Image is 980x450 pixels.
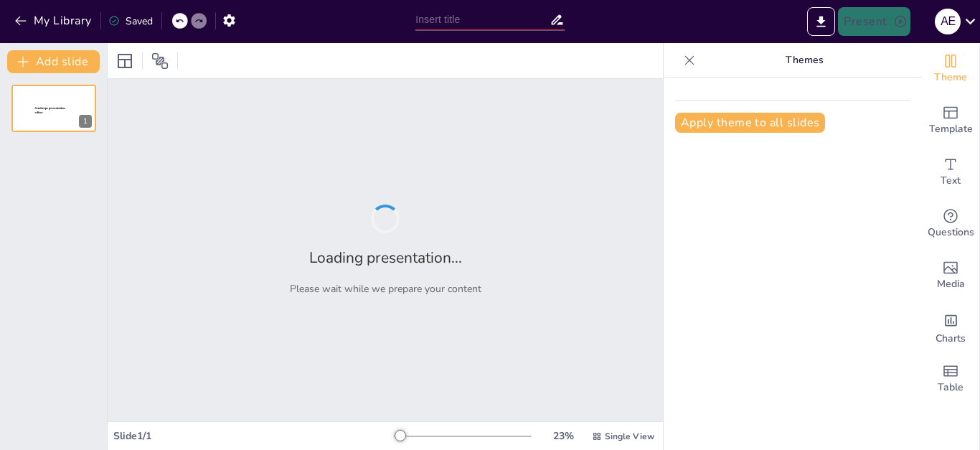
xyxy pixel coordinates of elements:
[928,225,974,240] span: Questions
[546,429,580,443] div: 23 %
[922,353,979,405] div: Add a table
[922,250,979,301] div: Add images, graphics, shapes or video
[922,43,979,95] div: Change the overall theme
[290,282,481,296] p: Please wait while we prepare your content
[935,7,961,36] button: A E
[922,301,979,353] div: Add charts and graphs
[675,113,825,133] button: Apply theme to all slides
[309,248,462,268] h2: Loading presentation...
[934,70,967,85] span: Theme
[151,52,169,70] span: Position
[936,331,966,347] span: Charts
[11,9,98,32] button: My Library
[922,95,979,146] div: Add ready made slides
[941,173,961,189] span: Text
[838,7,910,36] button: Present
[807,7,835,36] button: Export to PowerPoint
[935,9,961,34] div: A E
[938,380,963,395] span: Table
[113,429,394,443] div: Slide 1 / 1
[929,121,973,137] span: Template
[937,276,965,292] span: Media
[7,50,100,73] button: Add slide
[113,50,136,72] div: Layout
[79,115,92,128] div: 1
[605,431,654,442] span: Single View
[922,146,979,198] div: Add text boxes
[922,198,979,250] div: Get real-time input from your audience
[415,9,550,30] input: Insert title
[701,43,908,78] p: Themes
[108,14,153,28] div: Saved
[11,85,96,132] div: 1
[35,107,65,115] span: Sendsteps presentation editor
